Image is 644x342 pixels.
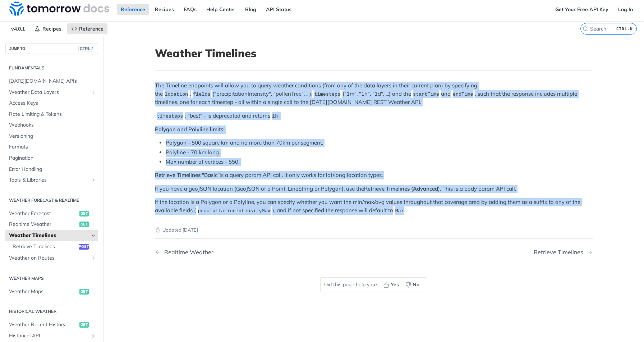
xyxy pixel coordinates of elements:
span: Retrieve Timelines [13,243,77,250]
span: get [79,289,89,295]
button: JUMP TOCTRL-/ [5,43,98,54]
a: Previous Page: Realtime Weather [155,249,342,256]
a: Versioning [5,131,98,142]
span: get [79,211,89,216]
a: Weather Recent Historyget [5,319,98,330]
span: CTRL-/ [78,46,94,51]
span: Yes [391,281,399,288]
a: Weather Forecastget [5,208,98,219]
span: Recipes [42,26,61,32]
h2: Historical Weather [5,308,98,315]
a: Reference [117,4,149,15]
a: Historical APIShow subpages for Historical API [5,330,98,341]
span: Pagination [9,155,96,162]
strong: Retrieve Timelines (Advanced [364,185,438,192]
li: Max number of vertices - 550. [166,158,593,166]
a: Log In [614,4,637,15]
li: Polyline - 70 km long. [166,149,593,157]
span: Weather Forecast [9,210,78,217]
a: Access Keys [5,98,98,109]
a: [DATE][DOMAIN_NAME] APIs [5,76,98,87]
div: Retrieve Timelines [534,249,587,256]
span: 1h [272,114,278,119]
a: Weather Data LayersShow subpages for Weather Data Layers [5,87,98,98]
span: get [79,222,89,227]
a: Weather TimelinesHide subpages for Weather Timelines [5,230,98,241]
span: timesteps [314,92,340,97]
button: Show subpages for Weather on Routes [91,255,96,261]
span: [DATE][DOMAIN_NAME] APIs [9,78,96,85]
span: location [165,92,188,97]
span: endTime [453,92,473,97]
button: Show subpages for Weather Data Layers [91,90,96,95]
a: Weather on RoutesShow subpages for Weather on Routes [5,253,98,264]
span: No [413,281,419,288]
span: fields [193,92,211,97]
span: Formats [9,143,96,151]
strong: Retrieve Timelines "Basic" [155,172,220,178]
button: Show subpages for Tools & Libraries [91,177,96,183]
h1: Weather Timelines [155,47,593,60]
span: Tools & Libraries [9,177,89,184]
a: Help Center [202,4,239,15]
a: Reference [67,23,107,34]
span: timesteps [157,114,183,119]
a: Rate Limiting & Tokens [5,109,98,120]
a: FAQs [180,4,201,15]
span: Access Keys [9,100,96,107]
p: The Timeline endpoints will allow you to query weather conditions (from any of the data layers in... [155,82,593,106]
a: Next Page: Retrieve Timelines [534,249,593,256]
span: Error Handling [9,166,96,173]
span: Weather on Routes [9,255,89,262]
div: Did this page help you? [320,277,427,292]
span: get [79,322,89,328]
a: Pagination [5,153,98,164]
span: post [79,244,89,250]
em: best [190,112,200,119]
a: Blog [241,4,260,15]
p: If you have a geoJSON location (GeoJSON of a Point, LineString or Polygon), use the ). This is a ... [155,185,593,193]
a: Weather Mapsget [5,286,98,297]
a: Tools & LibrariesShow subpages for Tools & Libraries [5,175,98,186]
span: Webhooks [9,122,96,129]
span: Max [395,208,404,214]
a: Recipes [31,23,65,34]
span: precipitationIntensityMax [198,208,271,214]
a: Realtime Weatherget [5,219,98,230]
span: Weather Maps [9,288,78,295]
span: Reference [79,26,103,32]
a: Webhooks [5,120,98,131]
p: is a query param API call. It only works for lat/long location types. [155,171,593,179]
div: Realtime Weather [161,249,213,256]
p: Updated [DATE] [155,227,593,234]
span: startTime [413,92,439,97]
button: Yes [381,279,403,290]
span: Realtime Weather [9,221,78,228]
span: v4.0.1 [7,23,29,34]
a: Formats [5,142,98,152]
span: Weather Recent History [9,321,78,328]
a: Recipes [151,4,178,15]
h2: Weather Forecast & realtime [5,197,98,204]
p: If the location is a Polygon or a Polyline, you can specify whether you want the min/max/avg valu... [155,198,593,215]
p: : " " - is deprecated and returns [155,112,593,120]
span: Weather Timelines [9,232,89,239]
h2: Weather Maps [5,275,98,282]
svg: Search [583,26,588,32]
button: Hide subpages for Weather Timelines [91,233,96,238]
a: Error Handling [5,164,98,175]
button: No [403,279,423,290]
button: Show subpages for Historical API [91,333,96,339]
span: Versioning [9,133,96,140]
h2: Fundamentals [5,65,98,71]
a: Get Your Free API Key [551,4,612,15]
img: Tomorrow.io Weather API Docs [9,1,109,16]
a: Retrieve Timelinespost [9,241,98,252]
li: Polygon - 500 square km and no more than 70km per segment. [166,139,593,147]
strong: Polygon and Polyline limits: [155,126,225,133]
kbd: CTRL-K [615,25,635,32]
span: Historical API [9,332,89,339]
span: Rate Limiting & Tokens [9,111,96,118]
span: Weather Data Layers [9,89,89,96]
nav: Pagination Controls [155,242,593,263]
